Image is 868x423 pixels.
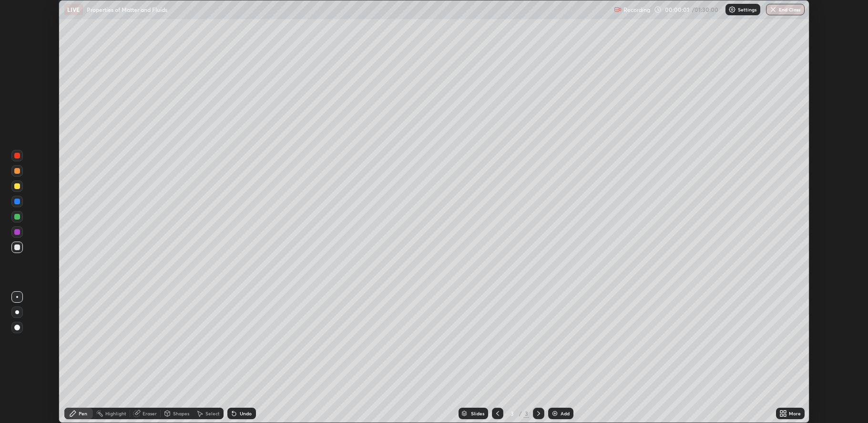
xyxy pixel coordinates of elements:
div: More [789,411,801,416]
p: Properties of Matter and Fluids [87,6,167,13]
div: 3 [523,409,529,418]
div: Undo [240,411,252,416]
button: End Class [766,4,805,15]
img: class-settings-icons [728,6,736,13]
p: Settings [738,7,756,12]
p: LIVE [67,6,80,13]
div: Select [205,411,220,416]
div: Slides [471,411,484,416]
div: Pen [79,411,87,416]
div: Add [561,411,570,416]
img: add-slide-button [551,410,559,417]
div: Highlight [105,411,126,416]
div: / [519,411,521,416]
img: recording.375f2c34.svg [614,6,622,13]
div: Shapes [173,411,189,416]
div: 3 [507,411,517,416]
div: Eraser [143,411,157,416]
img: end-class-cross [769,6,777,13]
p: Recording [623,6,650,13]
